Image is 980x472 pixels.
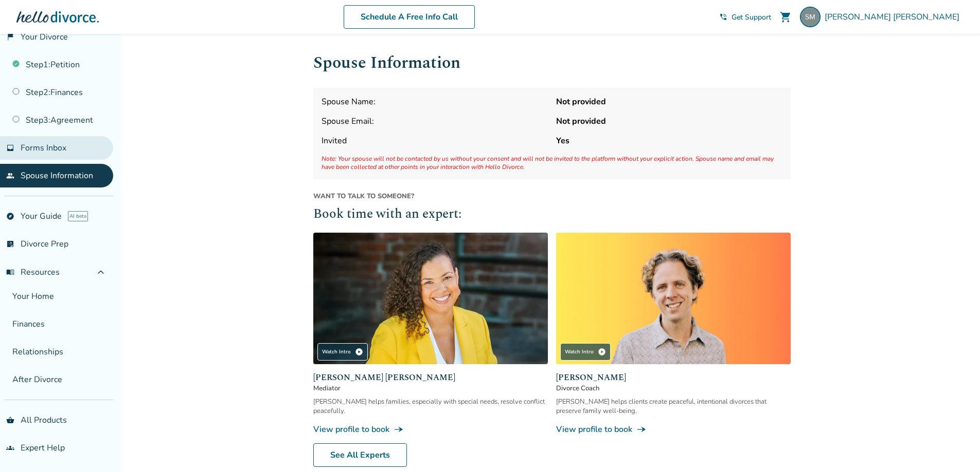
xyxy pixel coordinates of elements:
div: Watch Intro [317,343,368,361]
span: people [6,172,14,180]
span: Forms Inbox [21,142,66,154]
span: [PERSON_NAME] [556,371,791,384]
span: expand_less [95,266,107,278]
span: shopping_cart [779,11,792,23]
span: [PERSON_NAME] [PERSON_NAME] [825,11,964,23]
img: stacy_morales@hotmail.com [800,7,821,27]
div: [PERSON_NAME] helps clients create peaceful, intentional divorces that preserve family well-being. [556,397,791,416]
span: Spouse Name: [322,96,548,107]
span: Note: Your spouse will not be contacted by us without your consent and will not be invited to the... [322,155,782,171]
strong: Not provided [556,116,782,127]
span: phone_in_talk [719,13,727,21]
span: play_circle [355,348,363,356]
img: James Traub [556,233,791,365]
span: menu_book [6,268,14,276]
span: Divorce Coach [556,384,791,393]
h2: Book time with an expert: [313,205,791,224]
a: Schedule A Free Info Call [344,5,475,29]
span: [PERSON_NAME] [PERSON_NAME] [313,371,548,384]
span: explore [6,212,14,220]
iframe: Chat Widget [929,423,980,472]
span: Invited [322,135,548,146]
a: View profile to bookline_end_arrow_notch [556,424,791,435]
div: Watch Intro [560,343,611,361]
span: Resources [6,267,60,278]
span: Mediator [313,384,548,393]
div: [PERSON_NAME] helps families, especially with special needs, resolve conflict peacefully. [313,397,548,416]
a: phone_in_talkGet Support [719,12,771,22]
span: line_end_arrow_notch [636,424,647,435]
span: Want to talk to someone? [313,192,791,201]
span: shopping_basket [6,416,14,424]
span: groups [6,444,14,452]
img: Claudia Brown Coulter [313,233,548,365]
a: See All Experts [313,443,407,467]
span: list_alt_check [6,240,14,248]
span: line_end_arrow_notch [394,424,404,435]
strong: Not provided [556,96,782,107]
span: Spouse Email: [322,116,548,127]
span: flag_2 [6,33,14,41]
h1: Spouse Information [313,50,791,75]
a: View profile to bookline_end_arrow_notch [313,424,548,435]
span: AI beta [68,211,88,221]
span: play_circle [598,348,606,356]
span: Get Support [732,12,771,22]
strong: Yes [556,135,782,146]
span: inbox [6,144,14,152]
